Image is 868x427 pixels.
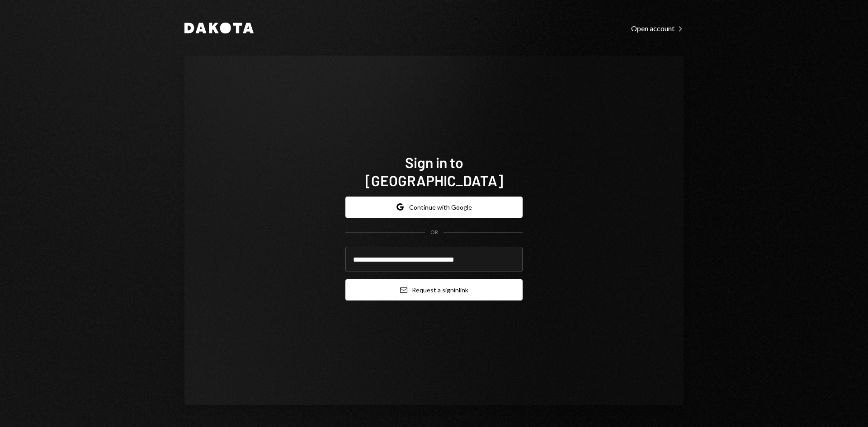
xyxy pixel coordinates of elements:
[631,23,684,33] a: Open account
[345,279,523,300] button: Request a signinlink
[345,197,523,218] button: Continue with Google
[345,153,523,189] h1: Sign in to [GEOGRAPHIC_DATA]
[430,229,438,236] div: OR
[631,24,684,33] div: Open account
